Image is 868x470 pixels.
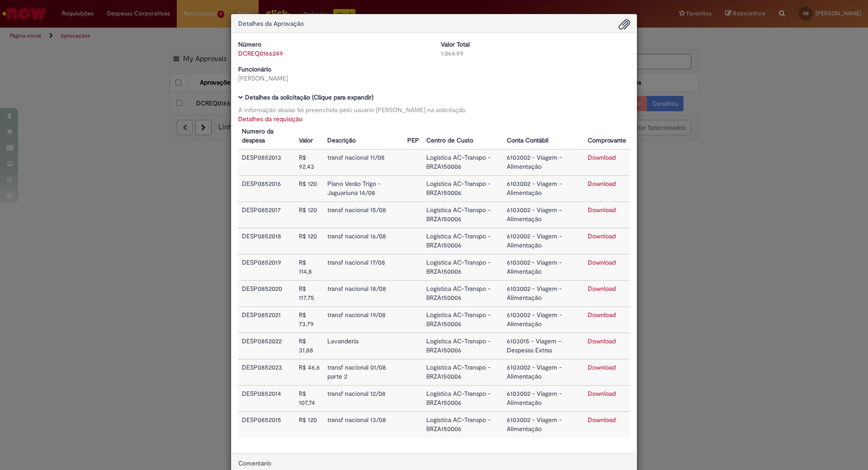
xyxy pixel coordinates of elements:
[324,123,404,149] th: Descrição
[324,333,404,359] td: Lavanderia
[238,40,261,48] b: Número
[324,280,404,307] td: transf nacional 18/08
[423,228,503,254] td: Logistica AC-Transpo - BRZA150006
[503,412,584,437] td: 6103002 - Viagem - Alimentação
[238,94,630,101] h5: Detalhes da solicitação (Clique para expandir)
[423,359,503,385] td: Logistica AC-Transpo - BRZA150006
[238,412,295,437] td: DESP0852015
[238,254,295,280] td: DESP0852019
[238,49,283,57] a: DCREQ0166249
[245,93,373,101] b: Detalhes da solicitação (Clique para expandir)
[238,149,295,176] td: DESP0852013
[588,180,616,188] a: Download
[423,385,503,412] td: Logistica AC-Transpo - BRZA150006
[503,385,584,412] td: 6103002 - Viagem - Alimentação
[584,123,630,149] th: Comprovante
[423,254,503,280] td: Logistica AC-Transpo - BRZA150006
[238,176,295,202] td: DESP0852016
[238,459,271,467] span: Comentário
[588,389,616,398] a: Download
[503,280,584,307] td: 6103002 - Viagem - Alimentação
[503,307,584,333] td: 6103002 - Viagem - Alimentação
[295,307,324,333] td: R$ 73,79
[238,65,271,73] b: Funcionário
[423,280,503,307] td: Logistica AC-Transpo - BRZA150006
[295,333,324,359] td: R$ 31,88
[423,333,503,359] td: Logistica AC-Transpo - BRZA150006
[295,228,324,254] td: R$ 120
[423,123,503,149] th: Centro de Custo
[238,202,295,228] td: DESP0852017
[295,254,324,280] td: R$ 114,8
[588,363,616,371] a: Download
[238,123,295,149] th: Numero da despesa
[503,202,584,228] td: 6103002 - Viagem - Alimentação
[324,149,404,176] td: transf nacional 11/08
[588,206,616,214] a: Download
[423,307,503,333] td: Logistica AC-Transpo - BRZA150006
[295,280,324,307] td: R$ 117,75
[238,74,427,83] div: [PERSON_NAME]
[324,228,404,254] td: transf nacional 16/08
[503,359,584,385] td: 6103002 - Viagem - Alimentação
[238,228,295,254] td: DESP0852018
[238,333,295,359] td: DESP0852022
[588,337,616,345] a: Download
[503,333,584,359] td: 6103015 - Viagem – Despesas Extras
[441,40,470,48] b: Valor Total
[238,280,295,307] td: DESP0852020
[588,232,616,240] a: Download
[588,285,616,293] a: Download
[503,254,584,280] td: 6103002 - Viagem - Alimentação
[423,412,503,437] td: Logistica AC-Transpo - BRZA150006
[238,19,304,28] span: Detalhes da Aprovação
[441,49,630,58] div: 1.064,99
[423,202,503,228] td: Logistica AC-Transpo - BRZA150006
[503,176,584,202] td: 6103002 - Viagem - Alimentação
[588,311,616,319] a: Download
[324,359,404,385] td: transf nacional 01/08 parte 2
[295,176,324,202] td: R$ 120
[324,202,404,228] td: transf nacional 15/08
[503,149,584,176] td: 6103002 - Viagem - Alimentação
[295,412,324,437] td: R$ 120
[404,123,423,149] th: PEP
[238,385,295,412] td: DESP0852014
[588,416,616,424] a: Download
[295,202,324,228] td: R$ 120
[295,123,324,149] th: Valor
[588,153,616,161] a: Download
[295,385,324,412] td: R$ 107,74
[423,176,503,202] td: Logistica AC-Transpo - BRZA150006
[295,149,324,176] td: R$ 92,43
[503,228,584,254] td: 6103002 - Viagem - Alimentação
[238,105,630,114] div: A informação abaixo foi preenchida pelo usuário [PERSON_NAME] na solicitação
[238,359,295,385] td: DESP0852023
[324,412,404,437] td: transf nacional 13/08
[423,149,503,176] td: Logistica AC-Transpo - BRZA150006
[324,385,404,412] td: transf nacional 12/08
[324,307,404,333] td: transf nacional 19/08
[238,307,295,333] td: DESP0852021
[238,115,302,123] a: Detalhes da requisição
[588,258,616,266] a: Download
[295,359,324,385] td: R$ 46,6
[324,254,404,280] td: transf nacional 17/08
[503,123,584,149] th: Conta Contábil
[324,176,404,202] td: Plano Verão Trigo - Jaguariuna 14/08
